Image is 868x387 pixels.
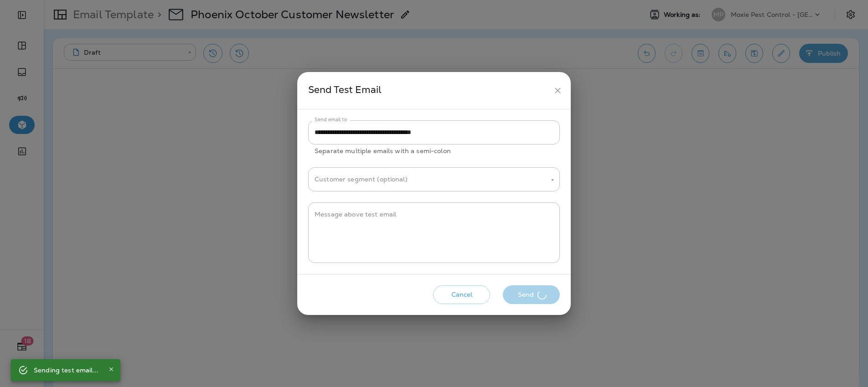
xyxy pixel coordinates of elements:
[34,362,98,378] div: Sending test email...
[549,82,566,99] button: close
[308,82,549,99] div: Send Test Email
[315,116,347,123] label: Send email to
[315,146,553,156] p: Separate multiple emails with a semi-colon
[548,176,557,184] button: Open
[433,285,490,304] button: Cancel
[106,364,117,375] button: Close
